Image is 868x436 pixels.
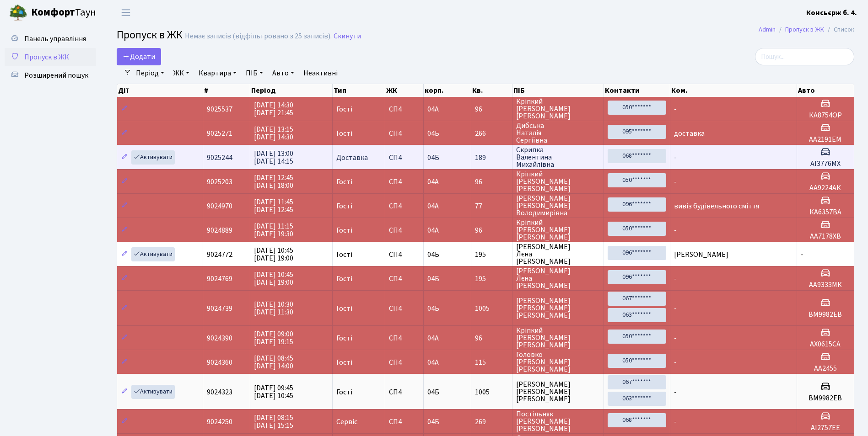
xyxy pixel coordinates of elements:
[516,267,600,289] span: [PERSON_NAME] Лєна [PERSON_NAME]
[336,106,352,113] span: Гості
[801,184,850,192] h5: АА9224АК
[254,221,293,239] span: [DATE] 11:15 [DATE] 19:30
[797,84,854,97] th: Авто
[512,84,604,97] th: ПІБ
[427,357,439,367] span: 04А
[336,305,352,312] span: Гості
[389,275,420,282] span: СП4
[674,274,677,284] span: -
[132,65,168,81] a: Період
[516,122,600,144] span: Дибська Наталія Сергіївна
[475,251,508,258] span: 195
[389,359,420,366] span: СП4
[427,303,439,314] span: 04Б
[389,130,420,137] span: СП4
[336,130,352,137] span: Гості
[5,48,96,66] a: Пропуск в ЖК
[131,385,175,399] a: Активувати
[203,84,250,97] th: #
[674,225,677,235] span: -
[389,227,420,234] span: СП4
[801,135,850,144] h5: АА2191ЕМ
[250,84,333,97] th: Період
[516,327,600,349] span: Кріпкий [PERSON_NAME] [PERSON_NAME]
[475,275,508,282] span: 195
[336,388,352,396] span: Гості
[475,227,508,234] span: 96
[269,65,298,81] a: Авто
[254,173,293,191] span: [DATE] 12:45 [DATE] 18:00
[336,251,352,258] span: Гості
[336,178,352,186] span: Гості
[427,104,439,114] span: 04А
[254,197,293,215] span: [DATE] 11:45 [DATE] 12:45
[801,340,850,349] h5: АХ0615СА
[24,34,86,44] span: Панель управління
[801,250,803,260] span: -
[336,335,352,342] span: Гості
[801,111,850,120] h5: КА8754ОР
[801,160,850,168] h5: АІ3776МХ
[131,247,175,261] a: Активувати
[670,84,797,97] th: Ком.
[801,232,850,241] h5: АА7178ХВ
[195,65,240,81] a: Квартира
[516,243,600,265] span: [PERSON_NAME] Лєна [PERSON_NAME]
[801,364,850,373] h5: АА2455
[475,388,508,396] span: 1005
[207,274,232,284] span: 9024769
[300,65,341,81] a: Неактивні
[170,65,193,81] a: ЖК
[24,52,69,62] span: Пропуск в ЖК
[334,32,361,41] a: Скинути
[427,177,439,187] span: 04А
[759,25,776,34] a: Admin
[674,357,677,367] span: -
[674,177,677,187] span: -
[389,202,420,210] span: СП4
[207,333,232,343] span: 9024390
[674,250,728,260] span: [PERSON_NAME]
[117,27,183,43] span: Пропуск в ЖК
[389,106,420,113] span: СП4
[604,84,670,97] th: Контакти
[516,219,600,241] span: Кріпкий [PERSON_NAME] [PERSON_NAME]
[242,65,267,81] a: ПІБ
[254,329,293,347] span: [DATE] 09:00 [DATE] 19:15
[336,227,352,234] span: Гості
[207,201,232,211] span: 9024970
[207,128,232,138] span: 9025271
[475,335,508,342] span: 96
[516,146,600,168] span: Скрипка Валентина Михайлівна
[475,154,508,161] span: 189
[801,281,850,289] h5: АА9333МК
[516,410,600,432] span: Постільняк [PERSON_NAME] [PERSON_NAME]
[123,52,155,62] span: Додати
[254,245,293,263] span: [DATE] 10:45 [DATE] 19:00
[475,202,508,210] span: 77
[475,418,508,425] span: 269
[207,104,232,114] span: 9025537
[333,84,386,97] th: Тип
[254,124,293,142] span: [DATE] 13:15 [DATE] 14:30
[427,274,439,284] span: 04Б
[207,250,232,260] span: 9024772
[674,128,705,138] span: доставка
[389,251,420,258] span: СП4
[516,381,600,403] span: [PERSON_NAME] [PERSON_NAME] [PERSON_NAME]
[427,225,439,235] span: 04А
[389,418,420,425] span: СП4
[117,84,203,97] th: Дії
[31,5,75,20] b: Комфорт
[801,394,850,403] h5: ВМ9982ЕВ
[185,32,332,41] div: Немає записів (відфільтровано з 25 записів).
[475,130,508,137] span: 266
[427,128,439,138] span: 04Б
[389,178,420,186] span: СП4
[254,353,293,371] span: [DATE] 08:45 [DATE] 14:00
[471,84,512,97] th: Кв.
[207,225,232,235] span: 9024889
[207,387,232,397] span: 9024323
[475,106,508,113] span: 96
[745,20,868,39] nav: breadcrumb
